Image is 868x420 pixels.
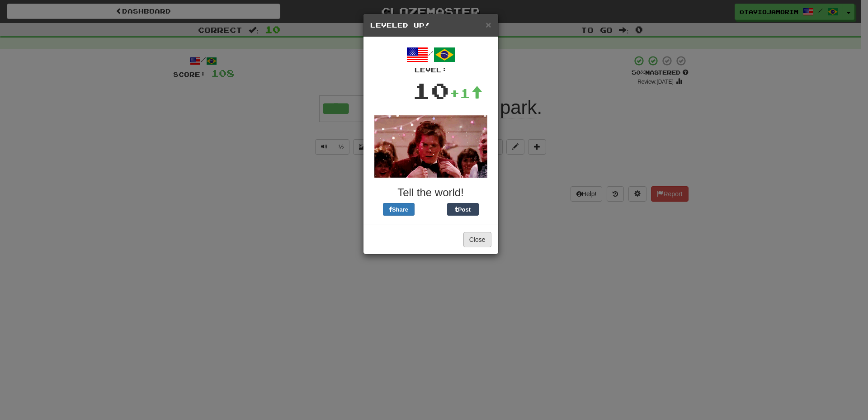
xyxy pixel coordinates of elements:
[370,187,491,198] h3: Tell the world!
[383,203,415,216] button: Share
[370,21,491,30] h5: Leveled Up!
[412,75,449,106] div: 10
[370,44,491,75] div: /
[415,203,447,216] iframe: X Post Button
[486,19,491,30] span: ×
[370,66,491,75] div: Level:
[374,115,487,178] img: kevin-bacon-45c228efc3db0f333faed3a78f19b6d7c867765aaadacaa7c55ae667c030a76f.gif
[449,84,483,102] div: +1
[463,232,491,247] button: Close
[447,203,479,216] button: Post
[486,20,491,29] button: Close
